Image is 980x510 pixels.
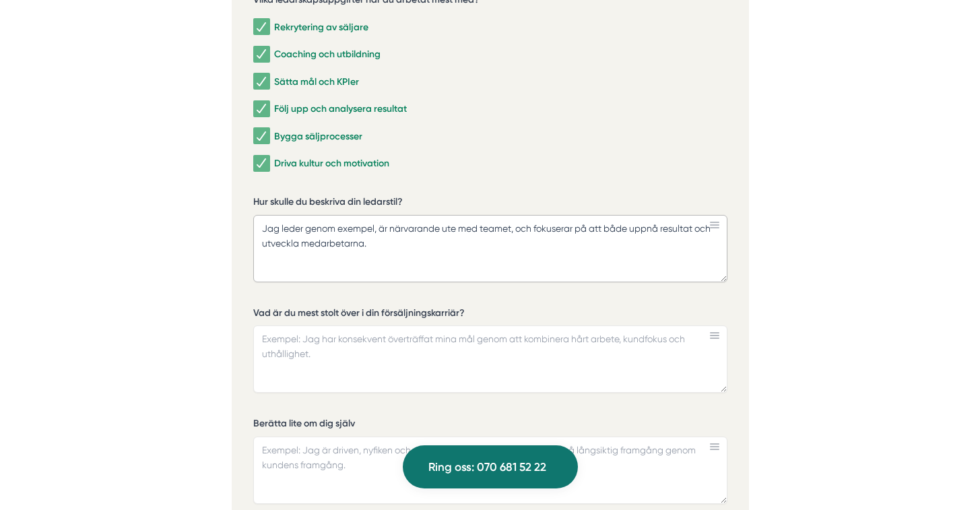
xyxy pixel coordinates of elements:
[253,417,727,434] label: Berätta lite om dig själv
[403,445,578,488] a: Ring oss: 070 681 52 22
[253,102,269,116] input: Följ upp och analysera resultat
[253,195,727,212] label: Hur skulle du beskriva din ledarstil?
[428,458,546,476] span: Ring oss: 070 681 52 22
[253,129,269,143] input: Bygga säljprocesser
[253,307,727,323] label: Vad är du mest stolt över i din försäljningskarriär?
[253,48,269,61] input: Coaching och utbildning
[253,157,269,170] input: Driva kultur och motivation
[253,75,269,88] input: Sätta mål och KPIer
[253,20,269,34] input: Rekrytering av säljare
